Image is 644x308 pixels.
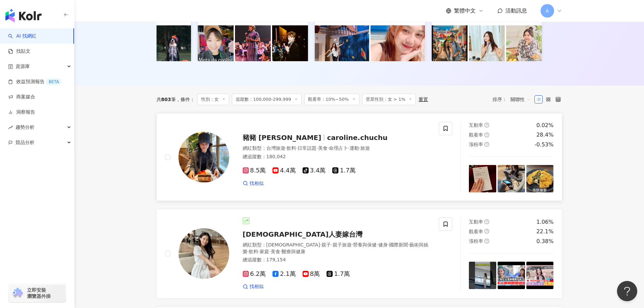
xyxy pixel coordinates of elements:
span: · [280,249,282,254]
span: · [352,242,353,247]
img: post-image [272,25,308,61]
span: 飲料 [249,249,258,254]
img: KOL Avatar [178,132,229,183]
div: 共 筆 [157,97,176,102]
span: rise [8,125,13,130]
span: 1.7萬 [332,167,356,174]
img: post-image [469,25,505,61]
a: KOL Avatar[DEMOGRAPHIC_DATA]人妻嫁台灣網紅類型：[DEMOGRAPHIC_DATA]·親子·親子旅遊·營養與保健·健身·國際新聞·藝術與娛樂·飲料·家庭·美食·醫療與... [157,209,562,299]
span: 親子旅遊 [333,242,352,247]
div: 總追蹤數 ： 179,154 [243,257,431,263]
span: caroline.chuchu [327,134,387,142]
span: question-circle [484,239,489,243]
span: 找相似 [249,283,264,290]
span: 8.5萬 [243,167,266,174]
span: 親子 [321,242,331,247]
div: -0.53% [534,141,554,148]
span: question-circle [484,219,489,224]
a: 效益預測報告BETA [8,78,62,85]
div: 22.1% [536,228,554,235]
img: post-image [371,16,425,71]
img: post-image [155,25,191,61]
div: 總追蹤數 ： 180,042 [243,153,431,160]
span: 醫療與健康 [282,249,305,254]
span: 活動訊息 [505,7,527,14]
span: 豬豬 [PERSON_NAME] [243,134,321,142]
span: question-circle [484,133,489,137]
a: 找相似 [243,283,264,290]
div: 0.38% [536,238,554,245]
img: post-image [235,25,271,61]
img: post-image [498,262,525,289]
span: 美食 [271,249,280,254]
img: post-image [506,25,542,61]
span: 營養與保健 [353,242,377,247]
iframe: Help Scout Beacon - Open [617,281,637,301]
span: 趨勢分析 [16,120,34,135]
span: · [359,145,360,151]
img: KOL Avatar [178,228,229,279]
span: 漲粉率 [469,238,483,244]
span: · [377,242,378,247]
span: 3.4萬 [303,167,326,174]
div: 排序： [493,94,534,105]
span: · [388,242,389,247]
img: post-image [526,165,554,192]
span: 8萬 [303,270,320,278]
img: post-image [469,165,496,192]
div: 1.06% [536,218,554,226]
div: 網紅類型 ： [243,242,431,255]
span: 觀看率：10%~50% [304,94,359,105]
div: 28.4% [536,131,554,139]
span: 追蹤數：100,000-299,999 [232,94,302,105]
span: 家庭 [260,249,269,254]
span: 4.4萬 [272,167,296,174]
a: 洞察報告 [8,109,35,116]
img: post-image [315,16,369,71]
img: chrome extension [11,288,24,299]
span: 美食 [318,145,328,151]
span: 1.7萬 [327,270,350,278]
span: 繁體中文 [454,7,476,15]
span: 找相似 [249,180,264,187]
span: 互動率 [469,219,483,224]
span: · [408,242,409,247]
span: 運動 [350,145,359,151]
span: 命理占卜 [329,145,348,151]
span: · [258,249,260,254]
span: 漲粉率 [469,142,483,147]
span: 觀看率 [469,229,483,234]
a: 找相似 [243,180,264,187]
img: post-image [469,262,496,289]
img: post-image [498,165,525,192]
div: 0.02% [536,122,554,129]
span: 互動率 [469,122,483,128]
span: question-circle [484,229,489,234]
span: · [296,145,297,151]
span: 資源庫 [16,59,30,74]
a: 商案媒合 [8,94,35,100]
img: post-image [198,25,234,61]
span: · [348,145,349,151]
span: · [316,145,318,151]
span: 國際新聞 [389,242,408,247]
span: 6.2萬 [243,270,266,278]
img: post-image [432,25,468,61]
img: logo [5,9,42,22]
span: 立即安裝 瀏覽器外掛 [27,287,51,299]
img: post-image [526,262,554,289]
span: 飲料 [287,145,296,151]
span: 健身 [378,242,388,247]
a: chrome extension立即安裝 瀏覽器外掛 [9,284,66,302]
span: 803 [161,97,171,102]
div: 重置 [419,97,428,102]
span: 台灣旅遊 [266,145,285,151]
span: [DEMOGRAPHIC_DATA]人妻嫁台灣 [243,230,362,238]
span: · [328,145,329,151]
span: A [546,7,549,15]
div: 網紅類型 ： [243,145,431,152]
span: · [247,249,249,254]
span: 關聯性 [510,94,531,105]
span: · [285,145,287,151]
span: [DEMOGRAPHIC_DATA] [266,242,320,247]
